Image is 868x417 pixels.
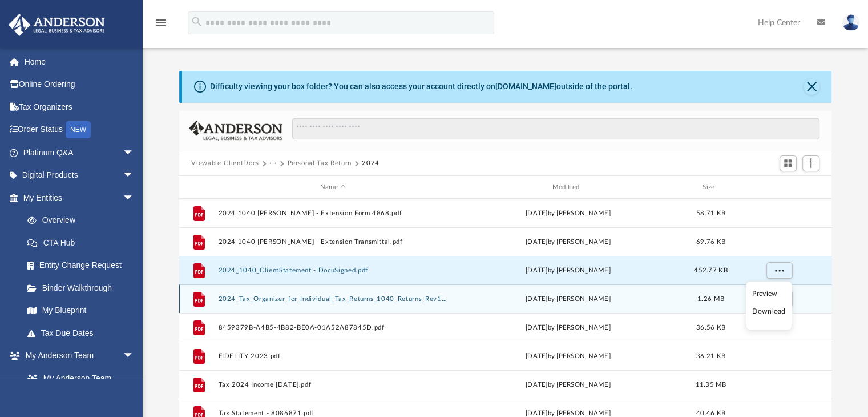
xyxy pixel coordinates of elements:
div: Modified [453,182,683,193]
span: arrow_drop_down [123,164,146,187]
span: 11.35 MB [695,382,726,388]
div: [DATE] by [PERSON_NAME] [453,380,683,390]
span: arrow_drop_down [123,186,146,210]
a: Tax Organizers [8,95,151,118]
span: 452.77 KB [694,267,727,274]
button: Add [802,155,819,171]
button: 8459379B-A4B5-4B82-BE0A-01A52A87845D.pdf [218,324,448,331]
button: 2024 [362,158,380,169]
input: Search files and folders [292,118,819,139]
a: Overview [16,209,151,232]
img: User Pic [842,14,859,31]
a: Binder Walkthrough [16,276,151,299]
span: arrow_drop_down [123,141,146,165]
a: Digital Productsarrow_drop_down [8,164,151,187]
button: FIDELITY 2023.pdf [218,352,448,360]
a: Entity Change Request [16,254,151,277]
div: id [184,182,212,193]
a: My Anderson Teamarrow_drop_down [8,344,146,367]
li: Download [752,306,785,318]
button: More options [766,262,792,279]
a: Online Ordering [8,73,151,96]
a: My Anderson Team [16,367,140,390]
i: menu [154,16,168,30]
a: Platinum Q&Aarrow_drop_down [8,141,151,164]
ul: More options [746,281,792,330]
button: ··· [269,158,277,169]
div: Difficulty viewing your box folder? You can also access your account directly on outside of the p... [210,81,632,93]
button: Switch to Grid View [780,155,797,171]
i: search [191,15,203,28]
div: [DATE] by [PERSON_NAME] [453,237,683,247]
a: Tax Due Dates [16,322,151,344]
a: My Blueprint [16,299,146,322]
button: Tax Statement - 8086871.pdf [218,410,448,417]
div: [DATE] by [PERSON_NAME] [453,209,683,219]
button: 2024_1040_ClientStatement - DocuSigned.pdf [218,267,448,274]
div: [DATE] by [PERSON_NAME] [453,294,683,304]
div: [DATE] by [PERSON_NAME] [453,351,683,362]
a: Order StatusNEW [8,118,151,142]
a: My Entitiesarrow_drop_down [8,186,151,209]
span: 40.46 KB [696,410,725,416]
a: Home [8,50,151,73]
span: 1.26 MB [697,296,724,302]
button: Viewable-ClientDocs [191,158,259,169]
div: [DATE] by [PERSON_NAME] [453,266,683,276]
span: 36.56 KB [696,324,725,331]
button: 2024 1040 [PERSON_NAME] - Extension Form 4868.pdf [218,210,448,217]
div: Size [688,182,733,193]
div: id [738,182,818,193]
span: 69.76 KB [696,239,725,245]
div: Name [217,182,447,193]
button: 2024_Tax_Organizer_for_Individual_Tax_Returns_1040_Returns_Rev112172024.pdf [218,295,448,303]
button: More options [766,291,792,308]
a: [DOMAIN_NAME] [495,82,556,91]
span: 58.71 KB [696,210,725,216]
button: 2024 1040 [PERSON_NAME] - Extension Transmittal.pdf [218,238,448,246]
li: Preview [752,288,785,300]
span: 36.21 KB [696,353,725,359]
img: Anderson Advisors Platinum Portal [5,14,108,36]
button: Tax 2024 Income [DATE].pdf [218,381,448,388]
button: Close [804,79,819,95]
div: NEW [66,121,91,138]
span: arrow_drop_down [123,344,146,368]
a: menu [154,22,168,30]
a: CTA Hub [16,231,151,254]
div: [DATE] by [PERSON_NAME] [453,323,683,333]
button: Personal Tax Return [287,158,351,169]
